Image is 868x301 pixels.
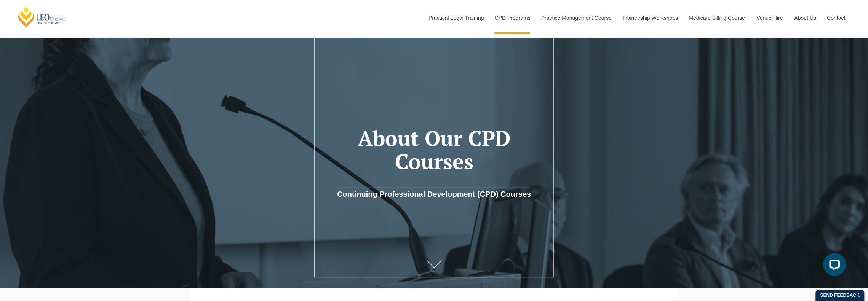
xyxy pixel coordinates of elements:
[617,2,683,34] a: Traineeship Workshops
[17,6,68,28] a: [PERSON_NAME] Centre for Law
[821,2,851,34] a: Contact
[788,2,821,34] a: About Us
[751,2,788,34] a: Venue Hire
[337,187,531,202] a: Continuing Professional Development (CPD) Courses
[536,2,617,34] a: Practice Management Course
[330,127,538,173] h1: About Our CPD Courses
[423,2,489,34] a: Practical Legal Training
[683,2,751,34] a: Medicare Billing Course
[489,2,535,34] a: CPD Programs
[817,250,849,282] iframe: LiveChat chat widget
